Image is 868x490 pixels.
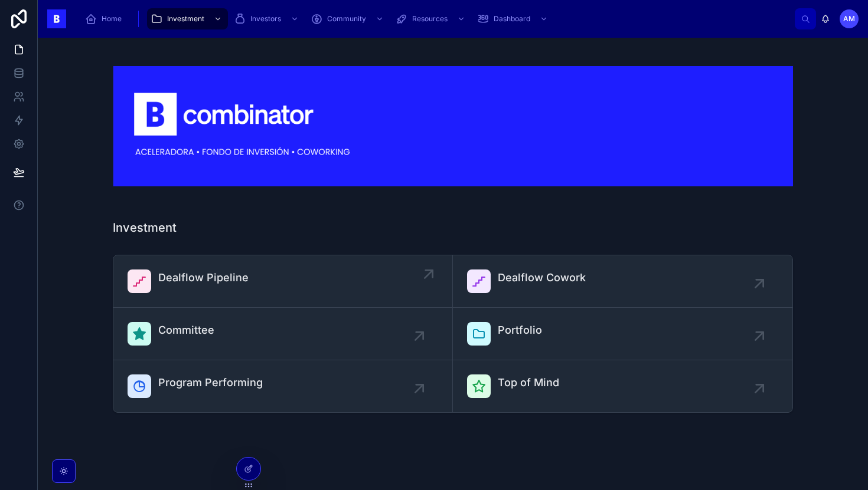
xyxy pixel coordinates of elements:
span: Dashboard [494,14,530,24]
a: Investors [230,8,305,29]
a: Dealflow Cowork [453,255,792,308]
a: Home [81,8,130,29]
span: Community [327,14,366,24]
span: Resources [412,14,448,24]
a: Portfolio [453,308,792,360]
span: Investors [250,14,281,24]
span: Home [102,14,122,24]
a: Program Performing [113,360,453,412]
span: Investment [167,14,204,24]
a: Dealflow Pipeline [113,255,453,308]
span: Portfolio [498,322,542,338]
img: App logo [47,9,66,28]
a: Community [307,8,390,29]
span: Dealflow Pipeline [158,269,249,286]
span: Dealflow Cowork [498,269,586,286]
span: Top of Mind [498,374,559,391]
span: Program Performing [158,374,263,391]
h1: Investment [113,219,177,236]
a: Resources [392,8,471,29]
a: Dashboard [474,8,554,29]
a: Top of Mind [453,360,792,412]
img: 18590-Captura-de-Pantalla-2024-03-07-a-las-17.49.44.png [113,66,793,186]
span: AM [843,14,855,24]
a: Investment [147,8,228,29]
div: scrollable content [76,6,795,32]
a: Committee [113,308,453,360]
span: Committee [158,322,214,338]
